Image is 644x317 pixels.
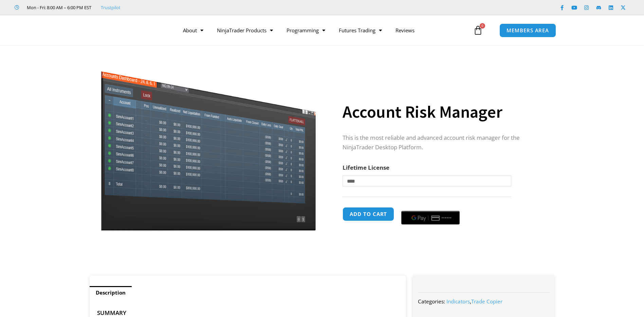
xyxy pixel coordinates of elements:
[418,298,445,305] span: Categories:
[442,216,452,220] text: ••••••
[99,57,317,231] img: Screenshot 2024-08-26 15462845454
[343,133,541,153] p: This is the most reliable and advanced account risk manager for the NinjaTrader Desktop Platform.
[176,22,210,38] a: About
[25,3,91,12] span: Mon - Fri: 8:00 AM – 6:00 PM EST
[332,22,389,38] a: Futures Trading
[446,298,470,305] a: Indicators
[507,28,549,33] span: MEMBERS AREA
[343,164,389,171] label: Lifetime License
[343,100,541,124] h1: Account Risk Manager
[400,206,461,207] iframe: Secure payment input frame
[280,22,332,38] a: Programming
[101,3,121,12] a: Trustpilot
[90,286,132,299] a: Description
[176,22,472,38] nav: Menu
[471,298,502,305] a: Trade Copier
[463,20,493,40] a: 0
[97,310,393,316] h4: Summary
[389,22,421,38] a: Reviews
[480,23,485,29] span: 0
[210,22,280,38] a: NinjaTrader Products
[79,18,152,43] img: LogoAI | Affordable Indicators – NinjaTrader
[343,207,394,221] button: Add to cart
[401,211,460,224] button: Buy with GPay
[499,23,556,37] a: MEMBERS AREA
[446,298,502,305] span: ,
